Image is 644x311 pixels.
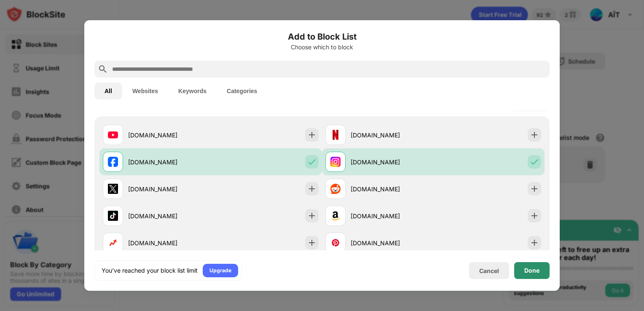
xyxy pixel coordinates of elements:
[330,238,341,248] img: favicons
[108,157,118,167] img: favicons
[330,184,341,194] img: favicons
[351,158,433,166] div: [DOMAIN_NAME]
[479,267,499,274] div: Cancel
[122,83,168,99] button: Websites
[94,44,550,51] div: Choose which to block
[330,130,341,140] img: favicons
[351,212,433,220] div: [DOMAIN_NAME]
[128,131,211,139] div: [DOMAIN_NAME]
[108,238,118,248] img: favicons
[209,266,231,275] div: Upgrade
[128,185,211,193] div: [DOMAIN_NAME]
[98,64,108,74] img: search.svg
[102,266,198,275] div: You’ve reached your block list limit
[217,83,267,99] button: Categories
[108,211,118,221] img: favicons
[128,212,211,220] div: [DOMAIN_NAME]
[524,267,539,274] div: Done
[108,130,118,140] img: favicons
[94,30,550,43] h6: Add to Block List
[351,185,433,193] div: [DOMAIN_NAME]
[128,239,211,247] div: [DOMAIN_NAME]
[351,131,433,139] div: [DOMAIN_NAME]
[330,157,341,167] img: favicons
[94,83,122,99] button: All
[168,83,217,99] button: Keywords
[108,184,118,194] img: favicons
[128,158,211,166] div: [DOMAIN_NAME]
[330,211,341,221] img: favicons
[351,239,433,247] div: [DOMAIN_NAME]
